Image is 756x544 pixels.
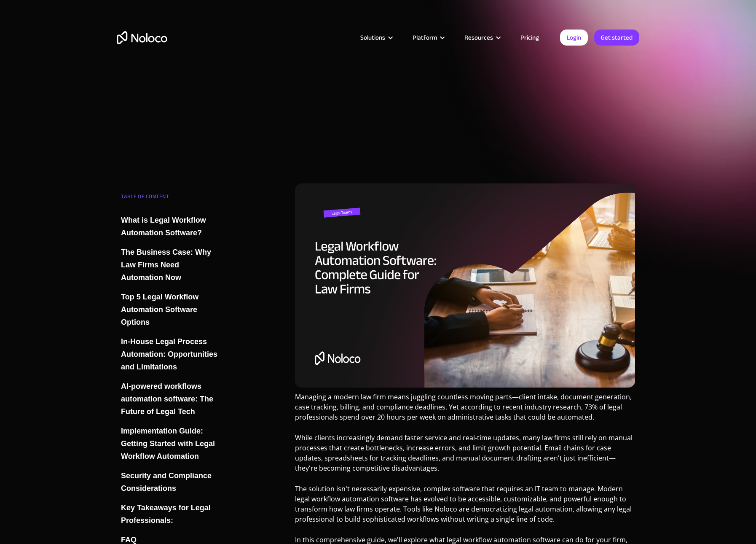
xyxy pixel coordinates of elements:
[121,501,223,527] a: Key Takeaways for Legal Professionals:
[117,31,167,44] a: home
[121,380,223,418] a: AI-powered workflows automation software: The Future of Legal Tech
[295,484,635,531] p: The solution isn't necessarily expensive, complex software that requires an IT team to manage. Mo...
[121,190,223,207] div: TABLE OF CONTENT
[464,32,493,43] div: Resources
[454,32,510,43] div: Resources
[121,291,223,329] a: Top 5 Legal Workflow Automation Software Options
[402,32,454,43] div: Platform
[510,32,550,43] a: Pricing
[121,246,223,284] a: The Business Case: Why Law Firms Need Automation Now
[360,32,385,43] div: Solutions
[560,30,588,46] a: Login
[295,433,635,479] p: While clients increasingly demand faster service and real-time updates, many law firms still rely...
[295,392,635,428] p: Managing a modern law firm means juggling countless moving parts—client intake, document generati...
[350,32,402,43] div: Solutions
[121,335,223,373] a: In-House Legal Process Automation: Opportunities and Limitations
[121,469,223,495] a: Security and Compliance Considerations
[594,30,639,46] a: Get started
[413,32,437,43] div: Platform
[121,214,223,239] a: What is Legal Workflow Automation Software?
[121,425,223,463] a: Implementation Guide: Getting Started with Legal Workflow Automation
